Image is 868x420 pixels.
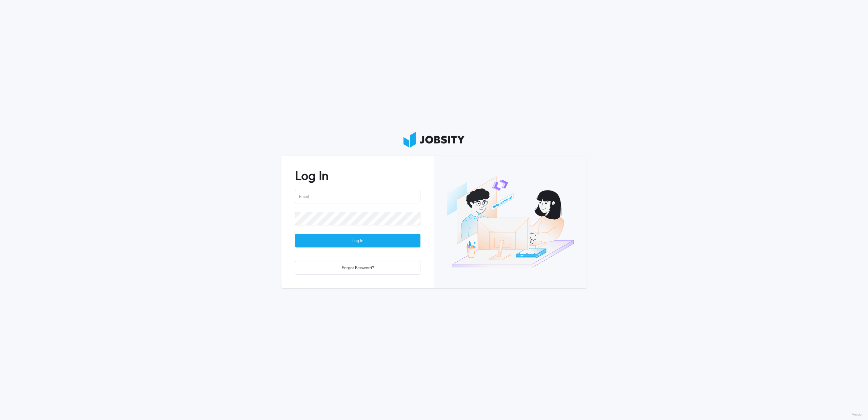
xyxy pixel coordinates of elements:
[295,234,420,248] div: Log In
[295,190,420,203] input: Email
[295,169,420,183] h2: Log In
[295,261,420,275] div: Forgot Password?
[295,234,420,247] button: Log In
[852,413,865,417] label: Version:
[295,261,420,275] button: Forgot Password?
